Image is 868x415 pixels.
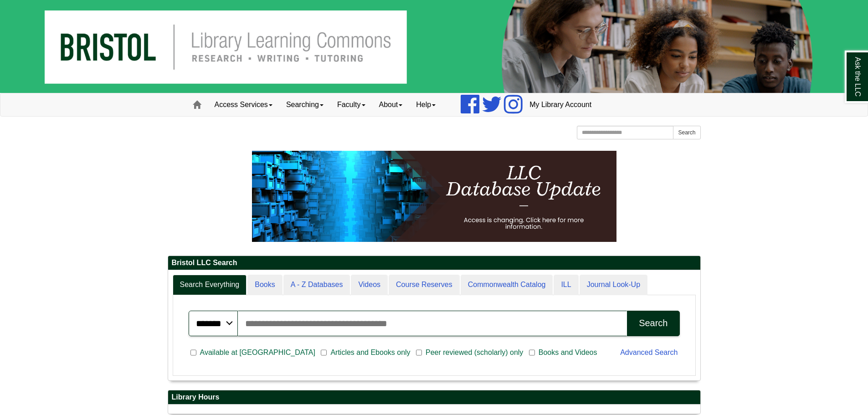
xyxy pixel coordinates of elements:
[639,318,668,328] div: Search
[327,347,414,358] span: Articles and Ebooks only
[168,256,700,270] h2: Bristol LLC Search
[554,275,578,295] a: ILL
[673,126,700,139] button: Search
[416,348,422,357] input: Peer reviewed (scholarly) only
[461,275,553,295] a: Commonwealth Catalog
[252,151,616,242] img: HTML tutorial
[580,275,647,295] a: Journal Look-Up
[372,93,410,116] a: About
[627,311,679,336] button: Search
[247,275,282,295] a: Books
[409,93,442,116] a: Help
[283,275,350,295] a: A - Z Databases
[279,93,330,116] a: Searching
[321,348,327,357] input: Articles and Ebooks only
[529,348,535,357] input: Books and Videos
[422,347,527,358] span: Peer reviewed (scholarly) only
[523,93,598,116] a: My Library Account
[351,275,388,295] a: Videos
[190,348,196,357] input: Available at [GEOGRAPHIC_DATA]
[620,348,678,356] a: Advanced Search
[535,347,601,358] span: Books and Videos
[168,390,700,405] h2: Library Hours
[330,93,372,116] a: Faculty
[173,275,247,295] a: Search Everything
[208,93,279,116] a: Access Services
[389,275,460,295] a: Course Reserves
[196,347,319,358] span: Available at [GEOGRAPHIC_DATA]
